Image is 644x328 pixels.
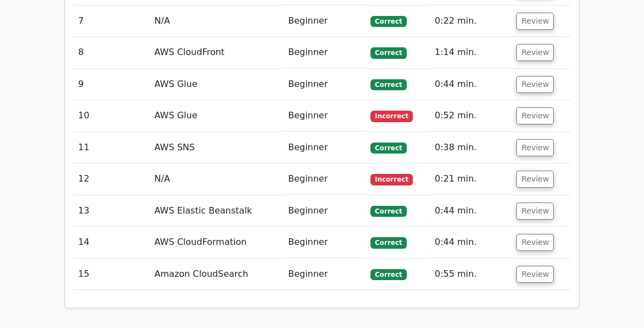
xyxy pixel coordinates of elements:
[516,44,554,61] button: Review
[150,227,284,258] td: AWS CloudFormation
[283,259,366,290] td: Beginner
[430,227,512,258] td: 0:44 min.
[283,227,366,258] td: Beginner
[74,227,150,258] td: 14
[370,111,413,122] span: Incorrect
[370,269,406,280] span: Correct
[150,259,284,290] td: Amazon CloudSearch
[283,163,366,195] td: Beginner
[74,163,150,195] td: 12
[150,6,284,37] td: N/A
[370,206,406,217] span: Correct
[74,259,150,290] td: 15
[516,76,554,93] button: Review
[370,237,406,248] span: Correct
[283,37,366,68] td: Beginner
[283,69,366,100] td: Beginner
[516,171,554,188] button: Review
[516,139,554,156] button: Review
[283,100,366,132] td: Beginner
[516,13,554,30] button: Review
[430,132,512,163] td: 0:38 min.
[516,266,554,283] button: Review
[430,100,512,132] td: 0:52 min.
[370,16,406,27] span: Correct
[74,195,150,227] td: 13
[283,6,366,37] td: Beginner
[516,203,554,220] button: Review
[283,195,366,227] td: Beginner
[430,195,512,227] td: 0:44 min.
[430,6,512,37] td: 0:22 min.
[150,195,284,227] td: AWS Elastic Beanstalk
[74,37,150,68] td: 8
[430,259,512,290] td: 0:55 min.
[150,132,284,163] td: AWS SNS
[370,47,406,58] span: Correct
[74,69,150,100] td: 9
[74,6,150,37] td: 7
[370,143,406,154] span: Correct
[516,234,554,251] button: Review
[74,100,150,132] td: 10
[430,69,512,100] td: 0:44 min.
[74,132,150,163] td: 11
[370,79,406,90] span: Correct
[150,100,284,132] td: AWS Glue
[430,37,512,68] td: 1:14 min.
[150,163,284,195] td: N/A
[370,174,413,185] span: Incorrect
[430,163,512,195] td: 0:21 min.
[150,69,284,100] td: AWS Glue
[283,132,366,163] td: Beginner
[516,107,554,124] button: Review
[150,37,284,68] td: AWS CloudFront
